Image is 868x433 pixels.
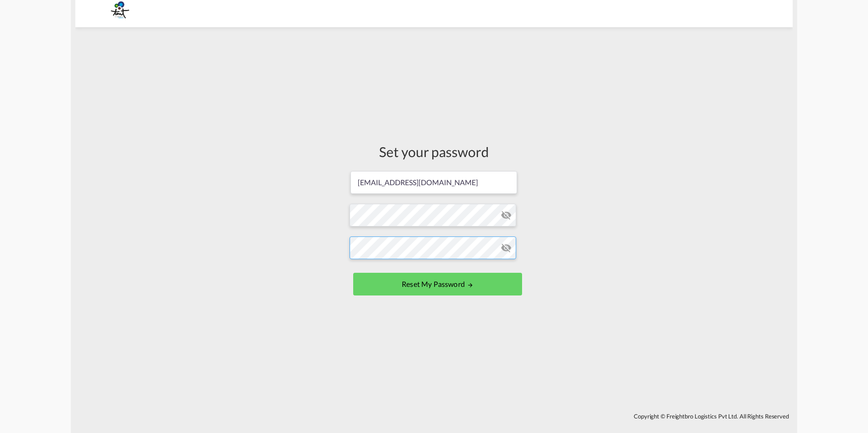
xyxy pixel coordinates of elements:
[75,408,793,424] div: Copyright © Freightbro Logistics Pvt Ltd. All Rights Reserved
[501,242,512,253] md-icon: icon-eye-off
[501,210,512,221] md-icon: icon-eye-off
[353,273,522,295] button: UPDATE MY PASSWORD
[350,171,517,194] input: Email address
[350,142,518,161] div: Set your password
